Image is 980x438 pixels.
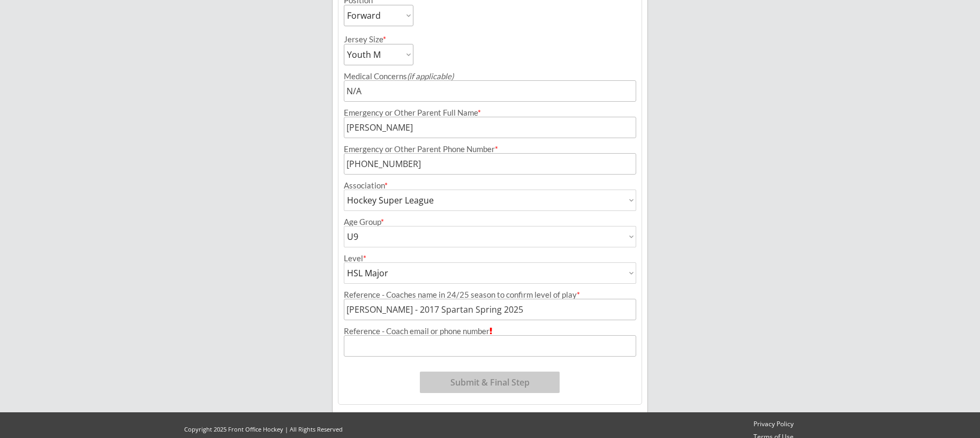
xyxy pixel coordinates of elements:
[344,80,636,102] input: Allergies, injuries, etc.
[344,291,636,299] div: Reference - Coaches name in 24/25 season to confirm level of play
[344,72,636,80] div: Medical Concerns
[749,420,798,429] a: Privacy Policy
[344,182,636,190] div: Association
[344,254,636,262] div: Level
[407,71,454,81] em: (if applicable)
[344,327,636,335] div: Reference - Coach email or phone number
[344,35,399,43] div: Jersey Size
[344,109,636,117] div: Emergency or Other Parent Full Name
[344,218,636,226] div: Age Group
[344,145,636,153] div: Emergency or Other Parent Phone Number
[174,425,353,433] div: Copyright 2025 Front Office Hockey | All Rights Reserved
[420,372,560,393] button: Submit & Final Step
